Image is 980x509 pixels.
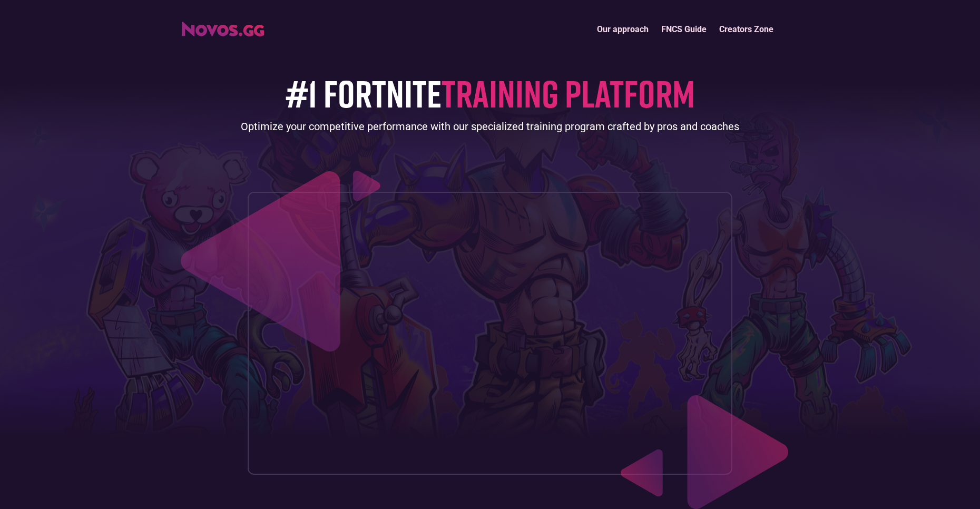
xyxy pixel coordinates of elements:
iframe: Increase your placement in 14 days (Novos.gg) [257,201,723,465]
a: Creators Zone [713,18,780,41]
h1: #1 FORTNITE [286,72,695,114]
a: home [182,18,264,36]
div: Optimize your competitive performance with our specialized training program crafted by pros and c... [241,119,739,134]
span: TRAINING PLATFORM [442,70,695,116]
a: Our approach [591,18,655,41]
a: FNCS Guide [655,18,713,41]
